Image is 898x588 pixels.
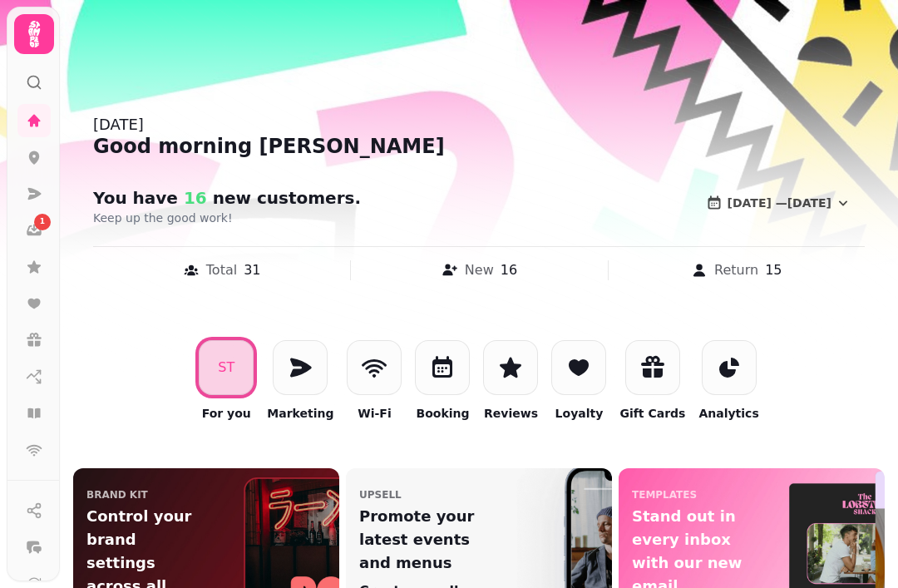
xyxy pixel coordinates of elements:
[93,133,865,160] div: Good morning [PERSON_NAME]
[267,405,333,422] p: Marketing
[218,358,234,378] div: S T
[178,188,207,208] span: 16
[93,113,865,136] div: [DATE]
[359,488,402,502] p: upsell
[728,197,831,209] span: [DATE] — [DATE]
[555,405,604,422] p: Loyalty
[202,405,251,422] p: For you
[416,405,469,422] p: Booking
[484,405,538,422] p: Reviews
[693,186,865,220] button: [DATE] —[DATE]
[619,405,685,422] p: Gift Cards
[86,488,148,502] p: Brand Kit
[17,214,51,247] a: 1
[358,405,391,422] p: Wi-Fi
[40,216,45,228] span: 1
[93,210,519,226] p: Keep up the good work!
[93,186,412,210] h2: You have new customer s .
[632,488,697,502] p: templates
[698,405,758,422] p: Analytics
[359,505,479,575] p: Promote your latest events and menus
